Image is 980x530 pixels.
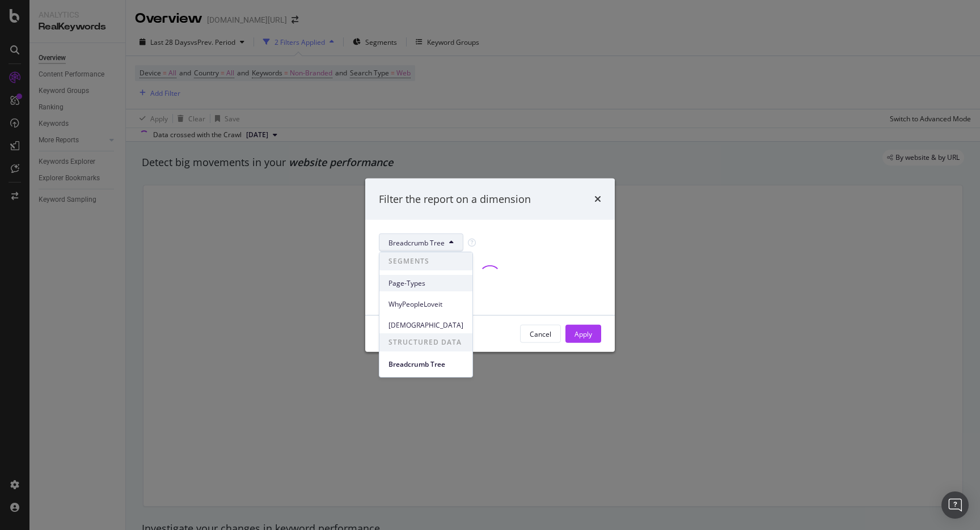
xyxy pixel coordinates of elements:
span: WhyPeopleLoveit [388,299,463,309]
div: Apply [575,329,592,338]
div: times [594,192,601,206]
button: Breadcrumb Tree [379,234,463,252]
span: Page-Types [388,278,463,289]
div: Cancel [530,329,551,338]
div: Open Intercom Messenger [941,491,969,519]
div: modal [365,178,615,352]
button: Apply [565,325,601,343]
span: STRUCTURED DATA [379,333,472,351]
span: Breadcrumb Tree [388,359,463,370]
span: CanonTest [388,320,463,330]
div: Filter the report on a dimension [379,192,531,206]
span: Breadcrumb Tree [388,238,445,247]
button: Cancel [520,325,561,343]
span: SEGMENTS [379,252,472,270]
